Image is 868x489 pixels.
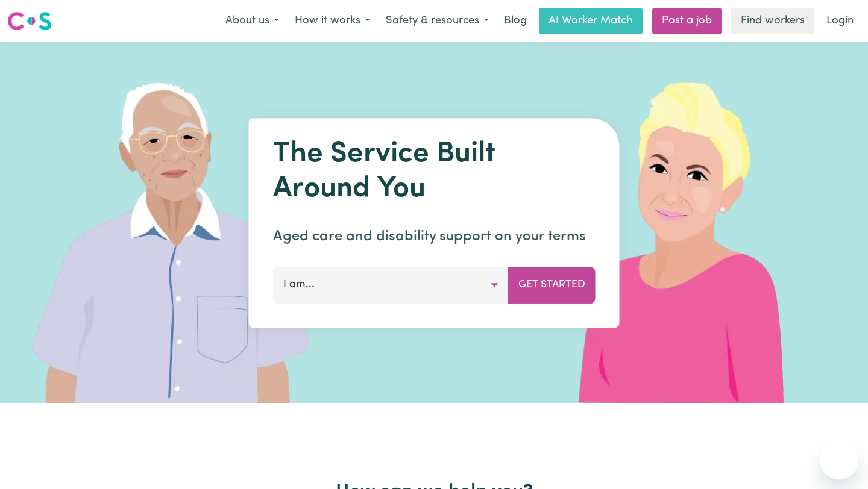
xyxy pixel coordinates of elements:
button: Get Started [508,267,596,303]
button: I am... [273,267,509,303]
button: How it works [287,8,378,34]
button: Safety & resources [378,8,497,34]
a: Find workers [731,8,814,34]
a: Blog [497,8,534,34]
h1: The Service Built Around You [273,137,596,207]
a: Careseekers logo [7,7,52,35]
a: Post a job [652,8,722,34]
button: About us [218,8,287,34]
p: Aged care and disability support on your terms [273,226,596,248]
a: Login [819,8,861,34]
img: Careseekers logo [7,10,52,32]
a: AI Worker Match [539,8,643,34]
iframe: Button to launch messaging window [820,441,858,479]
